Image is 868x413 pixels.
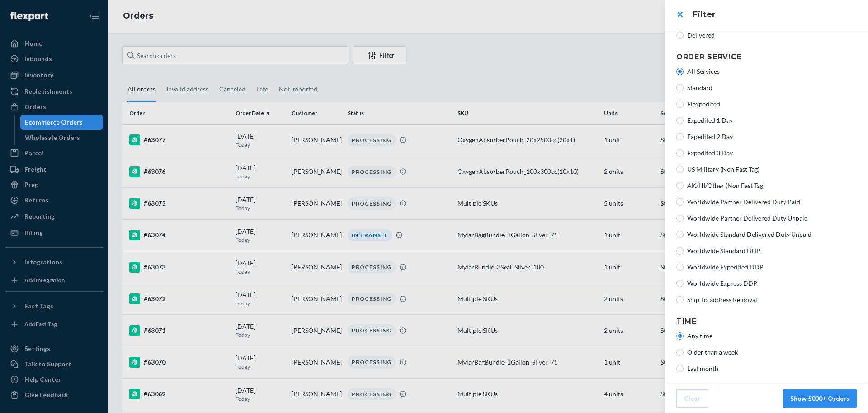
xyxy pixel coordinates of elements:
input: Expedited 2 Day [676,133,684,140]
input: All Services [676,68,684,75]
span: Chat [20,6,38,14]
input: Delivered [676,32,684,39]
span: Worldwide Partner Delivered Duty Unpaid [687,214,857,223]
span: Older than a week [687,348,857,357]
span: Worldwide Partner Delivered Duty Paid [687,197,857,206]
button: close [671,5,689,24]
span: Expedited 1 Day [687,116,857,125]
h4: Order Service [676,52,857,62]
input: Worldwide Expedited DDP [676,264,684,271]
span: Expedited 2 Day [687,132,857,141]
span: Expedited 3 Day [687,149,857,158]
span: Worldwide Standard Delivered Duty Unpaid [687,230,857,239]
input: Worldwide Standard DDP [676,247,684,255]
span: Any time [687,331,857,341]
span: Flexpedited [687,100,857,109]
span: Ship-to-address Removal [687,295,857,304]
span: US Military (Non Fast Tag) [687,165,857,174]
span: Worldwide Expedited DDP [687,263,857,272]
span: AK/HI/Other (Non Fast Tag) [687,181,857,190]
input: Older than a week [676,349,684,356]
button: Clear [676,389,708,408]
span: Last month [687,364,857,373]
input: Flexpedited [676,101,684,108]
input: Ship-to-address Removal [676,296,684,303]
span: Delivered [687,31,857,40]
input: Worldwide Partner Delivered Duty Unpaid [676,215,684,222]
input: Worldwide Standard Delivered Duty Unpaid [676,231,684,238]
input: Worldwide Partner Delivered Duty Paid [676,198,684,206]
span: All Services [687,67,857,76]
input: AK/HI/Other (Non Fast Tag) [676,182,684,189]
button: Show 5000+ Orders [783,389,857,408]
input: US Military (Non Fast Tag) [676,166,684,173]
span: Standard [687,83,857,92]
h4: Time [676,316,857,327]
input: Any time [676,332,684,340]
input: Expedited 1 Day [676,117,684,124]
span: Worldwide Express DDP [687,279,857,288]
input: Expedited 3 Day [676,149,684,157]
h3: Filter [693,9,857,20]
input: Worldwide Express DDP [676,280,684,287]
span: Worldwide Standard DDP [687,246,857,255]
input: Last month [676,365,684,372]
input: Standard [676,84,684,91]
